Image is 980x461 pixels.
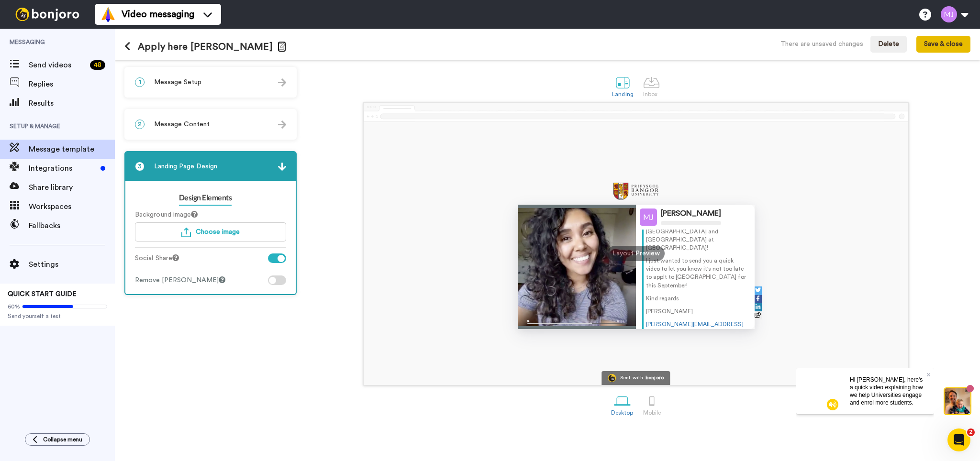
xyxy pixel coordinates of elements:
[135,77,145,87] span: 1
[646,295,748,303] p: Kind regards
[967,428,975,436] span: 2
[661,209,721,218] div: [PERSON_NAME]
[25,433,90,446] button: Collapse menu
[278,121,286,129] img: arrow.svg
[135,222,286,241] button: Choose image
[181,228,191,237] img: upload-turquoise.svg
[29,163,97,174] span: Integrations
[620,375,643,381] div: Sent with
[135,162,145,171] span: 3
[43,436,82,443] span: Collapse menu
[278,163,286,171] img: arrow.svg
[643,409,661,416] div: Mobile
[11,8,83,21] img: bj-logo-header-white.svg
[611,409,634,416] div: Desktop
[638,388,666,421] a: Mobile
[29,182,115,193] span: Share library
[518,315,636,329] img: player-controls-full.svg
[278,78,286,87] img: arrow.svg
[100,7,116,22] img: vm-color.svg
[29,143,115,155] span: Message template
[124,109,297,140] div: 2Message Content
[947,428,970,451] iframe: Intercom live chat
[29,98,115,109] span: Results
[612,91,634,98] div: Landing
[122,8,194,21] span: Video messaging
[646,321,744,335] a: [PERSON_NAME][EMAIL_ADDRESS][DOMAIN_NAME]
[870,36,907,53] button: Delete
[607,69,638,102] a: Landing
[154,77,201,87] span: Message Setup
[8,291,77,297] span: QUICK START GUIDE
[124,67,297,98] div: 1Message Setup
[124,41,286,52] h1: Apply here [PERSON_NAME]
[179,190,232,206] a: Design Elements
[29,259,115,270] span: Settings
[643,91,660,98] div: Inbox
[29,78,115,90] span: Replies
[646,375,664,381] div: bonjoro
[646,257,748,290] p: I just wanted to send you a quick video to let you know it's not too late to applt to [GEOGRAPHIC...
[196,229,240,235] span: Choose image
[135,210,198,220] label: Background image
[638,69,665,102] a: Inbox
[135,275,225,285] div: Remove [PERSON_NAME]
[646,307,748,316] p: [PERSON_NAME]
[608,374,616,382] img: Bonjoro Logo
[606,388,638,421] a: Desktop
[8,303,20,310] span: 60%
[31,31,42,42] img: mute-white.svg
[135,120,145,129] span: 2
[29,59,86,71] span: Send videos
[154,120,210,129] span: Message Content
[135,253,179,263] label: Social Share
[607,246,665,261] div: Layout Preview
[90,60,105,70] div: 48
[29,220,115,231] span: Fallbacks
[154,162,217,171] span: Landing Page Design
[54,8,127,38] span: Hi [PERSON_NAME], here's a quick video explaining how we help Universities engage and enrol more ...
[780,39,863,49] div: There are unsaved changes
[916,36,970,53] button: Save & close
[1,2,27,28] img: 5087268b-a063-445d-b3f7-59d8cce3615b-1541509651.jpg
[8,312,107,320] span: Send yourself a test
[29,201,115,212] span: Workspaces
[613,183,658,200] img: 14483c9c-1643-4037-86be-1d18a3683353
[640,209,657,226] img: Profile Image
